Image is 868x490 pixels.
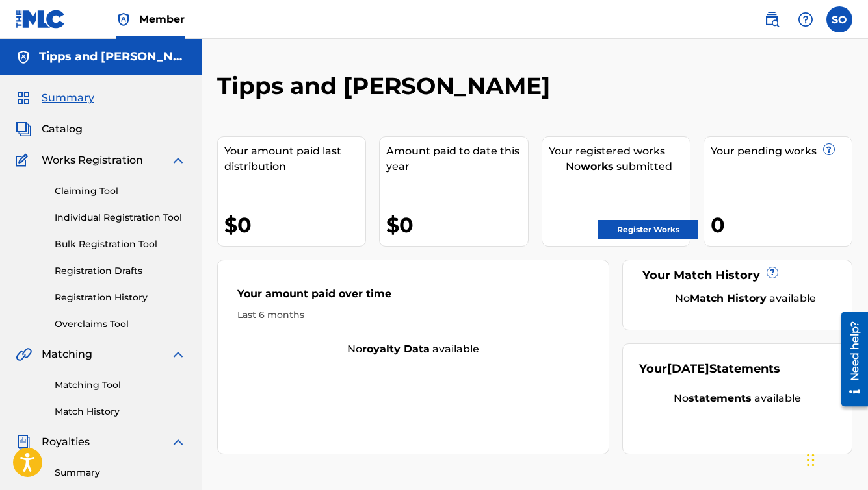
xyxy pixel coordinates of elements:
div: Your amount paid last distribution [224,143,365,175]
span: Works Registration [42,153,143,168]
strong: works [581,160,614,173]
img: expand [170,434,186,450]
img: help [798,12,813,27]
a: Matching Tool [55,378,186,392]
img: Works Registration [16,153,33,168]
a: Public Search [759,6,785,32]
span: ? [767,267,778,278]
img: Top Rightsholder [116,12,131,27]
a: Match History [55,405,186,419]
div: Amount paid to date this year [386,143,527,175]
img: expand [170,347,186,362]
a: Registration History [55,291,186,304]
h2: Tipps and [PERSON_NAME] [217,71,557,101]
span: ? [824,144,834,154]
a: Register Works [598,220,698,239]
a: CatalogCatalog [16,121,83,137]
span: Matching [42,347,92,362]
a: Claiming Tool [55,184,186,198]
div: 0 [711,210,852,239]
div: Last 6 months [237,308,589,322]
div: No available [218,341,609,357]
iframe: Resource Center [832,306,868,413]
div: Drag [807,441,815,480]
strong: statements [689,392,752,404]
img: Catalog [16,121,31,137]
h5: Tipps and Obermiller [39,49,186,64]
div: $0 [386,210,527,239]
img: Matching [16,347,32,362]
a: Overclaims Tool [55,317,186,331]
span: Catalog [42,121,83,137]
div: Your pending works [711,143,852,159]
div: $0 [224,210,365,239]
a: SummarySummary [16,90,94,106]
div: Your Statements [639,360,780,378]
div: No submitted [549,159,690,175]
a: Individual Registration Tool [55,211,186,225]
a: Registration Drafts [55,264,186,278]
img: search [764,12,780,27]
iframe: Chat Widget [803,428,868,490]
a: Bulk Registration Tool [55,238,186,251]
span: [DATE] [667,361,709,376]
strong: Match History [690,292,767,304]
div: Your amount paid over time [237,286,589,308]
div: No available [639,391,835,406]
div: No available [655,291,835,306]
div: Your Match History [639,267,835,284]
div: Help [793,6,819,32]
img: Accounts [16,49,31,65]
strong: royalty data [362,343,430,355]
div: Your registered works [549,143,690,159]
img: expand [170,153,186,168]
span: Member [139,12,185,27]
div: User Menu [826,6,852,32]
img: Summary [16,90,31,106]
span: Royalties [42,434,90,450]
a: Summary [55,466,186,480]
img: Royalties [16,434,31,450]
span: Summary [42,90,94,106]
img: MLC Logo [16,10,66,29]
